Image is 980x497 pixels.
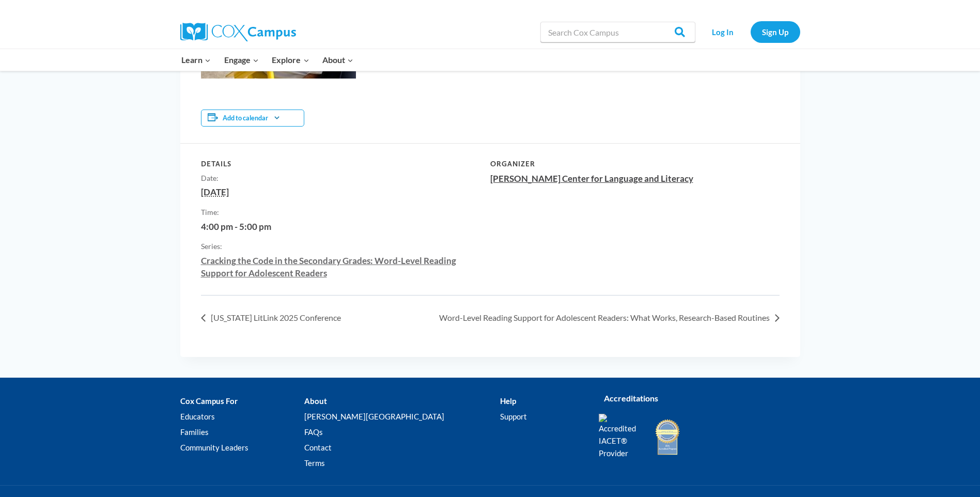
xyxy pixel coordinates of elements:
a: [PERSON_NAME] Center for Language and Literacy [490,173,693,184]
a: Community Leaders [180,440,304,455]
strong: Accreditations [604,393,658,403]
a: FAQs [304,424,500,440]
img: Accredited IACET® Provider [599,414,643,459]
a: [US_STATE] LitLink 2025 Conference [201,313,347,322]
button: Child menu of About [316,49,360,71]
a: Educators [180,409,304,424]
h2: Organizer [490,160,767,168]
a: Word-Level Reading Support for Adolescent Readers: What Works, Research-Based Routines [433,313,780,322]
button: Child menu of Learn [175,49,218,71]
nav: Primary Navigation [175,49,360,71]
dt: Date: [201,173,478,184]
button: Child menu of Explore [266,49,316,71]
a: Log In [701,21,745,42]
nav: Event Navigation [201,310,780,324]
img: IDA Accredited [655,418,680,456]
abbr: 2025-08-04 [201,187,229,197]
dt: Series: [201,241,478,253]
a: Support [500,409,583,424]
h2: Details [201,160,478,168]
dt: Time: [201,207,478,219]
a: Sign Up [751,21,800,42]
button: Child menu of Engage [217,49,266,71]
a: Terms [304,455,500,471]
input: Search Cox Campus [540,22,695,42]
a: Contact [304,440,500,455]
a: Cracking the Code in the Secondary Grades: Word-Level Reading Support for Adolescent Readers [201,255,456,278]
img: Cox Campus [180,23,296,41]
a: [PERSON_NAME][GEOGRAPHIC_DATA] [304,409,500,424]
div: 2025-08-04 [201,221,478,233]
button: Add to calendar [223,114,268,122]
nav: Secondary Navigation [701,21,800,42]
a: Families [180,424,304,440]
